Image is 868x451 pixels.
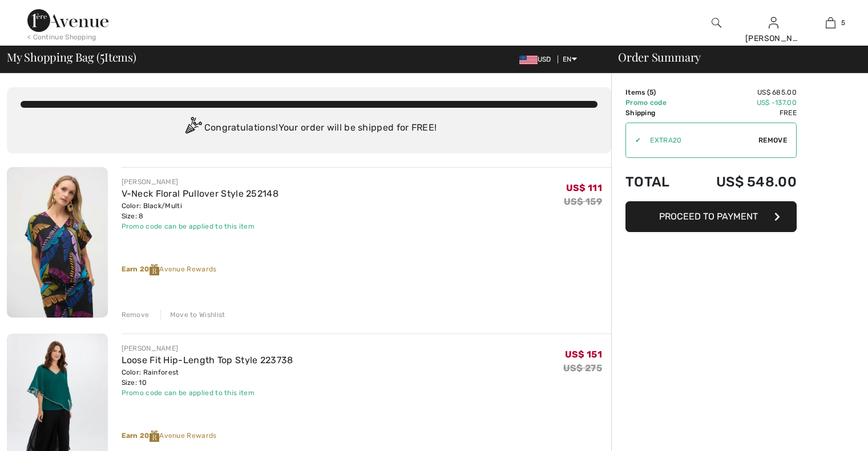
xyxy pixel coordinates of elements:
[686,97,797,108] td: US$ -137.00
[686,162,797,201] td: US$ 548.00
[712,16,721,30] img: search the website
[21,117,597,140] div: Congratulations! Your order will be shipped for FREE!
[519,55,556,63] span: USD
[122,432,160,440] strong: Earn 20
[122,221,279,231] div: Promo code can be applied to this item
[122,343,293,354] div: [PERSON_NAME]
[769,16,778,30] img: My Info
[625,162,686,201] td: Total
[745,32,801,44] div: [PERSON_NAME]
[181,117,204,140] img: Congratulation2.svg
[100,48,104,63] span: 5
[758,135,787,145] span: Remove
[641,123,758,157] input: Promo code
[519,55,538,64] img: US Dollar
[625,201,797,232] button: Proceed to Payment
[7,167,108,318] img: V-Neck Floral Pullover Style 252148
[565,349,602,360] span: US$ 151
[150,264,160,275] img: Reward-Logo.svg
[826,16,835,30] img: My Bag
[625,97,686,108] td: Promo code
[604,51,861,63] div: Order Summary
[566,182,602,193] span: US$ 111
[122,388,293,398] div: Promo code can be applied to this item
[150,430,160,442] img: Reward-Logo.svg
[122,264,612,275] div: Avenue Rewards
[122,310,150,320] div: Remove
[122,177,279,187] div: [PERSON_NAME]
[27,9,108,32] img: 1ère Avenue
[769,17,778,28] a: Sign In
[686,108,797,118] td: Free
[686,87,797,97] td: US$ 685.00
[122,201,279,221] div: Color: Black/Multi Size: 8
[122,367,293,388] div: Color: Rainforest Size: 10
[564,196,602,207] s: US$ 159
[625,108,686,118] td: Shipping
[160,310,225,320] div: Move to Wishlist
[659,211,758,222] span: Proceed to Payment
[625,87,686,97] td: Items ( )
[122,430,612,442] div: Avenue Rewards
[7,51,136,63] span: My Shopping Bag ( Items)
[841,18,845,28] span: 5
[27,32,96,42] div: < Continue Shopping
[563,363,602,373] s: US$ 275
[122,265,160,273] strong: Earn 20
[563,55,577,63] span: EN
[649,88,653,96] span: 5
[802,16,858,30] a: 5
[122,188,279,199] a: V-Neck Floral Pullover Style 252148
[626,135,641,145] div: ✔
[122,355,293,365] a: Loose Fit Hip-Length Top Style 223738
